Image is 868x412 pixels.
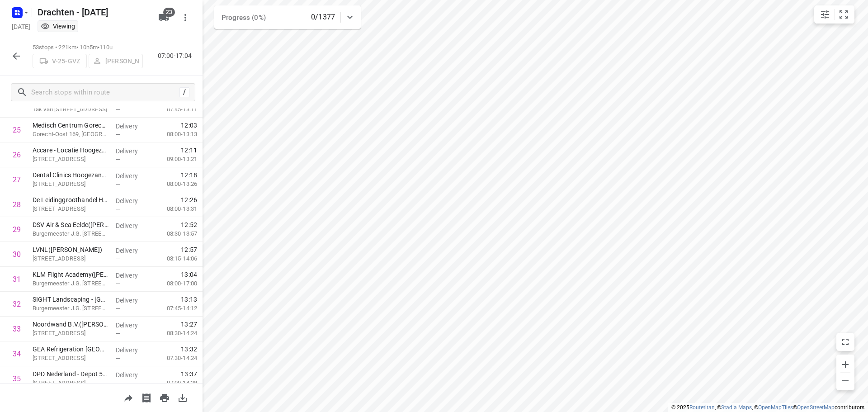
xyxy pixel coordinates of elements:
span: 13:37 [181,369,197,379]
div: Viewing [41,22,75,31]
p: SIGHT Landscaping - Eelde(Lourens Vels) [33,295,108,304]
p: 08:00-13:31 [152,204,197,213]
p: Delivery [116,196,149,205]
p: 07:45-14:12 [152,304,197,313]
p: 08:00-13:26 [152,180,197,189]
p: 07:30-14:24 [152,354,197,363]
span: — [116,305,120,312]
p: GEA Refrigeration [GEOGRAPHIC_DATA] N.V. Service Branch Noord-Oost - Tynaarlo([PERSON_NAME]/ [PER... [33,345,108,354]
span: — [116,156,120,163]
p: Delivery [116,171,149,180]
div: 29 [13,225,21,234]
p: Delivery [116,271,149,280]
p: 08:30-14:24 [152,329,197,338]
a: OpenStreetMap [797,404,835,411]
p: 0/1377 [311,12,335,23]
p: 07:00-17:04 [158,51,195,61]
span: 12:11 [181,146,197,155]
p: 08:30-13:57 [152,229,197,238]
p: 09:00-13:21 [152,155,197,164]
p: 07:00-14:28 [152,379,197,388]
div: 30 [13,250,21,259]
span: 13:04 [181,270,197,279]
p: 07:45-13:11 [152,105,197,114]
p: Burgemeester J.G. [STREET_ADDRESS] [33,229,108,238]
div: 35 [13,374,21,383]
p: [STREET_ADDRESS] [33,254,108,263]
p: Delivery [116,147,149,156]
span: 23 [163,8,175,17]
p: Delivery [116,296,149,305]
div: 27 [13,175,21,184]
p: De Leidinggroothandel Hoogezand(Pieter Willem Kruiger) [33,195,108,204]
div: / [179,87,189,97]
span: — [116,380,120,387]
p: Delivery [116,246,149,255]
span: 13:27 [181,320,197,329]
span: 13:13 [181,295,197,304]
span: — [116,330,120,337]
p: 08:00-17:00 [152,279,197,288]
button: Map settings [816,5,834,24]
div: 26 [13,151,21,159]
p: Accare - Locatie Hoogezand(Accare Servicedesk) [33,146,108,155]
span: — [116,106,120,113]
button: Fit zoom [835,5,853,24]
div: small contained button group [814,5,854,24]
p: [STREET_ADDRESS] [33,379,108,388]
span: — [116,280,120,287]
span: — [116,355,120,362]
div: 25 [13,126,21,134]
span: 12:26 [181,195,197,204]
p: Noordwand B.V.([PERSON_NAME]) [33,320,108,329]
p: 08:00-13:13 [152,130,197,139]
p: [STREET_ADDRESS] [33,204,108,213]
li: © 2025 , © , © © contributors [671,404,864,411]
p: Tak van Poortvlietstraat 361, Hoogezand [33,105,108,114]
p: Medisch Centrum Gorecht(Gerben Lochorn) [33,121,108,130]
p: Delivery [116,221,149,230]
a: OpenMapTiles [758,404,793,411]
p: 08:15-14:06 [152,254,197,263]
p: Gorecht-Oost 169, Hoogezand [33,130,108,139]
p: Burgemeester J.G. Legroweg 116, Eelde [33,304,108,313]
span: Print route [156,393,174,402]
span: 13:32 [181,345,197,354]
span: Progress (0%) [222,14,266,22]
span: 12:57 [181,245,197,254]
p: Dental Clinics Hoogezand(Miranda van Aten) [33,170,108,180]
span: Share route [119,393,137,402]
p: Transportweg 7a, Tynaarlo [33,354,108,363]
a: Stadia Maps [721,404,752,411]
a: Routetitan [689,404,715,411]
p: Burgemeester J.G. Legroweg 43, Eelde [33,279,108,288]
p: Hoofdstraat 12A, Hoogezand [33,180,108,189]
p: KLM Flight Academy(Ed Ruter) [33,270,108,279]
div: 33 [13,325,21,333]
p: LVNL([PERSON_NAME]) [33,245,108,254]
p: DSV Air & Sea Eelde(tom van houten) [33,220,108,229]
div: 32 [13,300,21,308]
input: Search stops within route [31,85,179,99]
span: — [116,181,120,188]
span: Download route [174,393,192,402]
p: Delivery [116,346,149,355]
span: 12:52 [181,220,197,229]
div: Progress (0%)0/1377 [214,5,361,29]
span: — [116,256,120,262]
p: Erasmusweg 157, Hoogezand [33,155,108,164]
span: 12:03 [181,121,197,130]
p: Delivery [116,321,149,330]
p: 53 stops • 221km • 10h5m [33,43,143,52]
p: DPD Nederland - Depot 515 Tynaarlo(Martijn de Jong(wijziging via Laura Timmermans)) [33,369,108,379]
span: — [116,131,120,138]
p: Delivery [116,370,149,379]
div: 31 [13,275,21,284]
button: 23 [155,9,173,27]
span: — [116,206,120,213]
div: 28 [13,200,21,209]
span: — [116,231,120,237]
span: 12:18 [181,170,197,180]
div: 34 [13,350,21,358]
span: • [98,44,99,51]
